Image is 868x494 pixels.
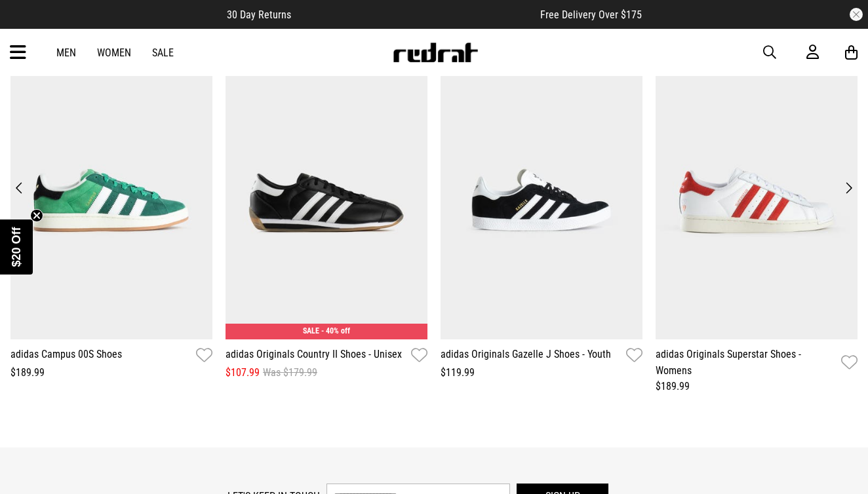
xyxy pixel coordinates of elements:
[441,346,611,365] a: adidas Originals Gazelle J Shoes - Youth
[441,365,642,381] div: $119.99
[10,227,23,267] span: $20 Off
[226,365,260,381] span: $107.99
[656,62,858,340] img: Adidas Originals Superstar Shoes - Womens in White
[56,47,76,59] a: Men
[10,179,28,197] button: Previous
[227,9,291,21] span: 30 Day Returns
[10,346,122,365] a: adidas Campus 00S Shoes
[303,326,319,335] span: SALE
[317,8,514,21] iframe: Customer reviews powered by Trustpilot
[840,179,858,197] button: Next
[226,346,402,365] a: adidas Originals Country II Shoes - Unisex
[321,326,350,335] span: - 40% off
[97,47,131,59] a: Women
[10,5,50,45] button: Open LiveChat chat widget
[30,209,43,222] button: Close teaser
[10,365,212,381] div: $189.99
[540,9,642,21] span: Free Delivery Over $175
[10,62,212,340] img: Adidas Campus 00s Shoes in Green
[152,47,174,59] a: Sale
[656,379,858,394] div: $189.99
[441,62,642,340] img: Adidas Originals Gazelle J Shoes - Youth in Black
[392,43,479,62] img: Redrat logo
[263,365,317,381] span: Was $179.99
[656,346,836,379] a: adidas Originals Superstar Shoes - Womens
[226,62,427,340] img: Adidas Originals Country Ii Shoes - Unisex in Black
